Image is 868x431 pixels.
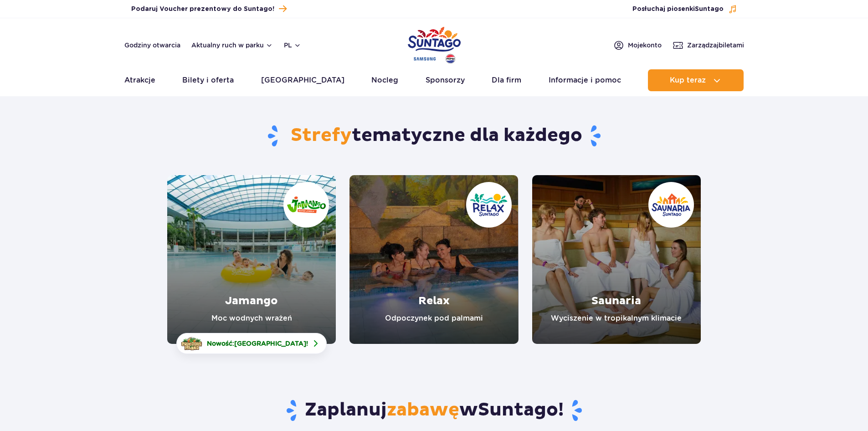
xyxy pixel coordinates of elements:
button: Posłuchaj piosenkiSuntago [632,5,737,14]
a: Bilety i oferta [182,69,234,91]
a: Sponsorzy [426,69,465,91]
a: Podaruj Voucher prezentowy do Suntago! [131,3,287,15]
a: Relax [349,175,518,344]
h3: Zaplanuj w ! [167,399,701,422]
span: zabawę [387,399,459,421]
span: Nowość: ! [207,339,308,348]
a: Informacje i pomoc [549,69,621,91]
a: Atrakcje [124,69,155,91]
a: Park of Poland [408,23,461,65]
h1: tematyczne dla każdego [167,124,701,148]
a: Mojekonto [613,40,662,51]
span: Kup teraz [670,76,706,84]
a: Dla firm [492,69,521,91]
span: Suntago [695,6,724,12]
span: Moje konto [628,41,662,50]
a: Godziny otwarcia [124,41,180,50]
span: Podaruj Voucher prezentowy do Suntago! [131,5,274,14]
a: Saunaria [532,175,701,344]
a: [GEOGRAPHIC_DATA] [261,69,344,91]
span: Suntago [478,399,558,421]
span: [GEOGRAPHIC_DATA] [234,340,306,347]
span: Strefy [291,124,352,147]
button: Aktualny ruch w parku [191,42,273,49]
a: Zarządzajbiletami [673,40,744,51]
span: Posłuchaj piosenki [632,5,724,14]
span: Zarządzaj biletami [687,41,744,50]
a: Jamango [167,175,336,344]
a: Nowość:[GEOGRAPHIC_DATA]! [176,333,327,354]
button: Kup teraz [648,69,744,91]
a: Nocleg [371,69,398,91]
button: pl [284,41,301,50]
